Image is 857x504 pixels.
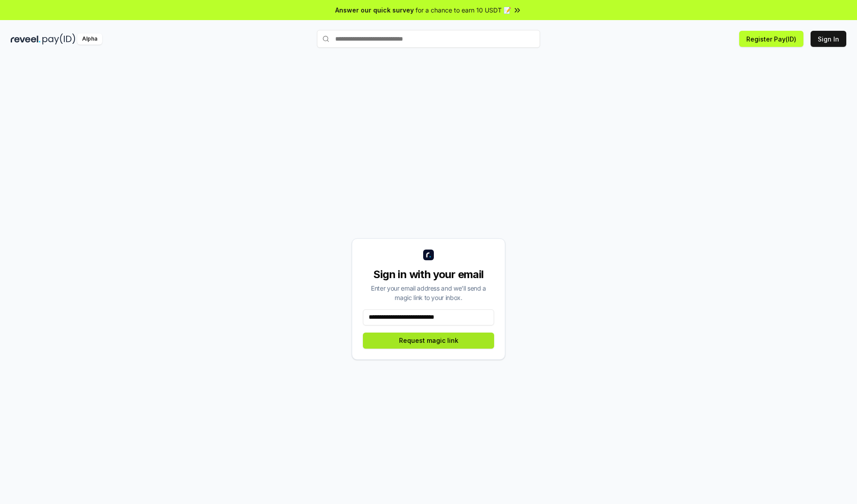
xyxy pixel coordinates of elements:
div: Alpha [77,33,102,45]
div: Sign in with your email [363,267,494,282]
img: logo_small [423,250,434,260]
button: Sign In [811,31,846,47]
span: Answer our quick survey [335,5,414,15]
div: Enter your email address and we’ll send a magic link to your inbox. [363,283,494,302]
button: Request magic link [363,333,494,349]
img: reveel_dark [11,33,41,45]
img: pay_id [42,33,75,45]
button: Register Pay(ID) [739,31,803,47]
span: for a chance to earn 10 USDT 📝 [416,5,511,15]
